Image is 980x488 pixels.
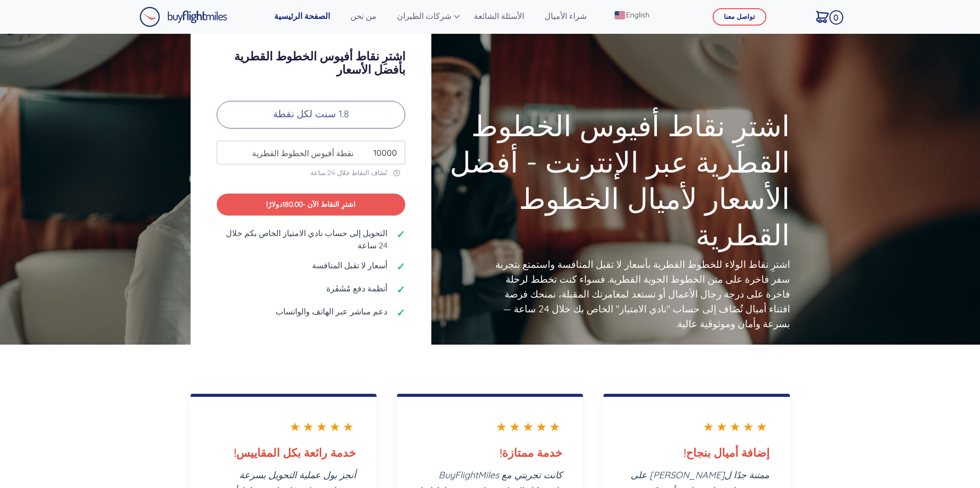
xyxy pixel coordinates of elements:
[139,4,227,30] a: Buy Flight Miles Logo
[624,417,769,436] div: ★★★★★
[346,6,381,26] a: من نحن
[447,49,790,253] h1: اشترِ نقاط أفيوس الخطوط القطرية عبر الإنترنت - أفضل الأسعار لأميال الخطوط القطرية
[626,10,650,20] span: English
[217,50,405,76] h3: اشترِ نقاط أفيوس الخطوط القطرية بأفضل الأسعار
[247,147,353,159] span: نقطة أفيوس الخطوط القطرية
[395,282,405,298] span: ✓
[812,6,833,27] a: 0
[270,6,334,26] a: الصفحة الرئيسية
[139,7,227,27] img: Buy Flight Miles Logo
[608,6,653,25] a: English
[217,194,405,216] button: اشترِ النقاط الآن -180.00دولارًا
[418,446,562,459] h3: خدمة ممتازة!
[211,417,356,436] div: ★★★★★
[326,282,387,294] span: أنظمة دفع مُشَفَرة
[470,6,528,26] a: الأسئلة الشائعة
[217,168,405,177] p: تُضَاف النقاط خلال 24 ساعة
[713,8,766,26] button: تواصل معنا
[395,305,405,321] span: ✓
[312,259,387,271] span: أسعار لا تقبل المنافسة
[540,6,591,26] a: شراء الأميال
[418,417,562,436] div: ★★★★★
[829,10,843,25] span: 0
[393,6,457,26] a: شركات الطيران
[816,11,829,23] img: Cart
[395,227,405,242] span: ✓
[276,305,387,317] span: دعم مباشر عبر الهاتف والواتساب
[624,446,769,459] h3: إضافة أميال بنجاح!
[395,259,405,274] span: ✓
[211,446,356,459] h3: خدمة رائعة بكل المقاييس!
[282,200,303,209] span: 180.00
[615,11,625,19] img: English
[217,227,387,251] span: التحويل إلى حساب نادي الامتياز الخاص بكم خلال 24 ساعة
[217,101,405,129] p: 1.8 سنت لكل نقطة
[488,257,790,331] p: اشترِ نقاط الولاء للخطوط القطرية بأسعار لا تقبل المنافسة واستمتع بتجربة سفر فاخرة على متن الخطوط ...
